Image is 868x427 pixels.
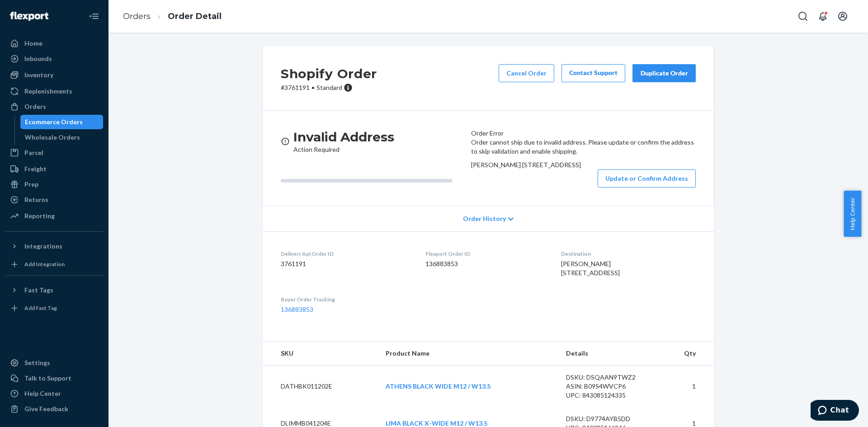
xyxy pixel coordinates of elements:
[24,260,65,268] div: Add Integration
[24,358,50,367] div: Settings
[5,356,103,370] a: Settings
[5,177,103,192] a: Prep
[10,12,48,21] img: Flexport logo
[20,130,104,145] a: Wholesale Orders
[5,283,103,297] button: Fast Tags
[24,374,71,383] div: Talk to Support
[598,169,696,188] button: Update or Confirm Address
[794,7,812,25] button: Open Search Box
[658,342,714,366] th: Qty
[386,382,491,390] a: ATHENS BLACK WIDE M12 / W13.5
[566,391,651,400] div: UPC: 843085124335
[5,386,103,401] a: Help Center
[85,7,103,25] button: Close Navigation
[281,305,313,313] a: 136883853
[281,250,411,258] dt: Deliverr Api Order ID
[499,64,554,82] button: Cancel Order
[24,148,43,157] div: Parcel
[24,180,38,189] div: Prep
[834,7,852,25] button: Open account menu
[658,366,714,408] td: 1
[425,259,546,268] dd: 136883853
[386,419,487,427] a: LIMA BLACK X-WIDE M12 / W13.5
[5,52,103,66] a: Inbounds
[561,64,625,82] a: Contact Support
[5,192,103,207] a: Returns
[559,342,658,366] th: Details
[5,84,103,99] a: Replenishments
[5,209,103,223] a: Reporting
[5,239,103,253] button: Integrations
[425,250,546,258] dt: Flexport Order ID
[5,99,103,114] a: Orders
[24,70,53,80] div: Inventory
[311,84,315,91] span: •
[24,195,48,204] div: Returns
[844,191,861,237] button: Help Center
[24,102,46,111] div: Orders
[471,129,696,138] header: Order Error
[378,342,558,366] th: Product Name
[24,286,53,295] div: Fast Tags
[566,414,651,423] div: DSKU: D9774AYB5DD
[5,402,103,416] button: Give Feedback
[25,117,83,127] div: Ecommerce Orders
[25,133,80,142] div: Wholesale Orders
[24,389,61,398] div: Help Center
[24,39,42,48] div: Home
[471,161,581,169] span: [PERSON_NAME] [STREET_ADDRESS]
[24,54,52,63] div: Inbounds
[5,162,103,176] a: Freight
[5,36,103,51] a: Home
[463,214,506,223] span: Order History
[24,304,57,312] div: Add Fast Tag
[263,366,378,408] td: DATHBK011202E
[566,373,651,382] div: DSKU: DSQAAN9TWZ2
[168,11,222,21] a: Order Detail
[811,400,859,422] iframe: Opens a widget where you can chat to one of our agents
[640,69,688,78] div: Duplicate Order
[24,242,62,251] div: Integrations
[5,145,103,160] a: Parcel
[316,84,342,91] span: Standard
[281,83,377,92] p: # 3761191
[24,87,72,96] div: Replenishments
[24,404,68,413] div: Give Feedback
[5,301,103,315] a: Add Fast Tag
[561,250,696,258] dt: Destination
[5,257,103,272] a: Add Integration
[632,64,696,82] button: Duplicate Order
[263,342,378,366] th: SKU
[5,68,103,82] a: Inventory
[123,11,151,21] a: Orders
[561,260,620,277] span: [PERSON_NAME] [STREET_ADDRESS]
[471,138,696,156] p: Order cannot ship due to invalid address. Please update or confirm the address to skip validation...
[5,371,103,385] button: Talk to Support
[566,382,651,391] div: ASIN: B09S4WVCP6
[281,259,411,268] dd: 3761191
[814,7,832,25] button: Open notifications
[20,115,104,129] a: Ecommerce Orders
[281,64,377,83] h2: Shopify Order
[24,211,55,221] div: Reporting
[116,3,229,30] ol: breadcrumbs
[293,129,394,154] div: Action Required
[281,296,411,303] dt: Buyer Order Tracking
[24,164,47,174] div: Freight
[293,129,394,145] h3: Invalid Address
